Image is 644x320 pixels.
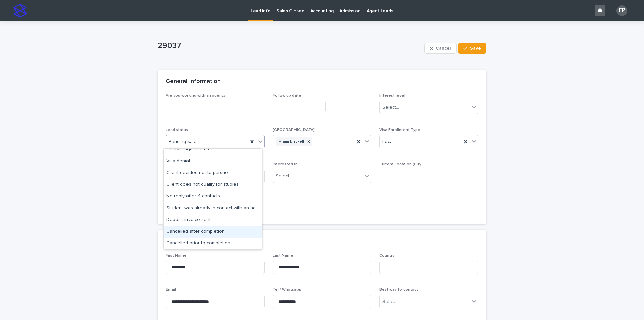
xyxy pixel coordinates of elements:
span: First Name [166,254,187,258]
button: Cancel [424,43,457,54]
span: Current Location (City) [379,162,423,166]
div: Student was already in contact with an agent [164,202,262,214]
span: Follow up date [273,94,301,98]
span: Local [382,138,394,145]
div: Select... [276,173,292,180]
p: 29037 [158,41,422,51]
span: Country [379,254,394,258]
div: Client decided not to pursue [164,167,262,179]
img: stacker-logo-s-only.png [13,4,27,17]
div: Cancelled after completion [164,226,262,238]
div: Deposit invoice sent [164,214,262,226]
span: Cancel [436,46,451,51]
span: Best way to contact [379,288,418,292]
button: Save [458,43,486,54]
div: Miami Brickell [276,137,305,146]
span: Last Name [273,254,293,258]
div: Visa denial [164,155,262,167]
div: Select... [382,104,399,111]
div: FP [616,5,627,16]
span: Email [166,288,176,292]
span: Are you working with an agency [166,94,226,98]
span: Interested in [273,162,298,166]
h2: General information [166,78,221,85]
span: Pending sale [169,138,197,145]
span: Interest level [379,94,405,98]
span: Save [470,46,481,51]
span: Tel / Whatsapp [273,288,301,292]
div: Select... [382,298,399,305]
span: [GEOGRAPHIC_DATA] [273,128,315,132]
p: - [166,101,265,108]
span: Lead status [166,128,188,132]
span: Visa Enrollment Type [379,128,420,132]
p: - [379,170,478,177]
div: Cancelled prior to completion [164,238,262,249]
div: Contact again in future [164,144,262,155]
div: No reply after 4 contacts [164,191,262,202]
div: Client does not qualify for studies [164,179,262,191]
